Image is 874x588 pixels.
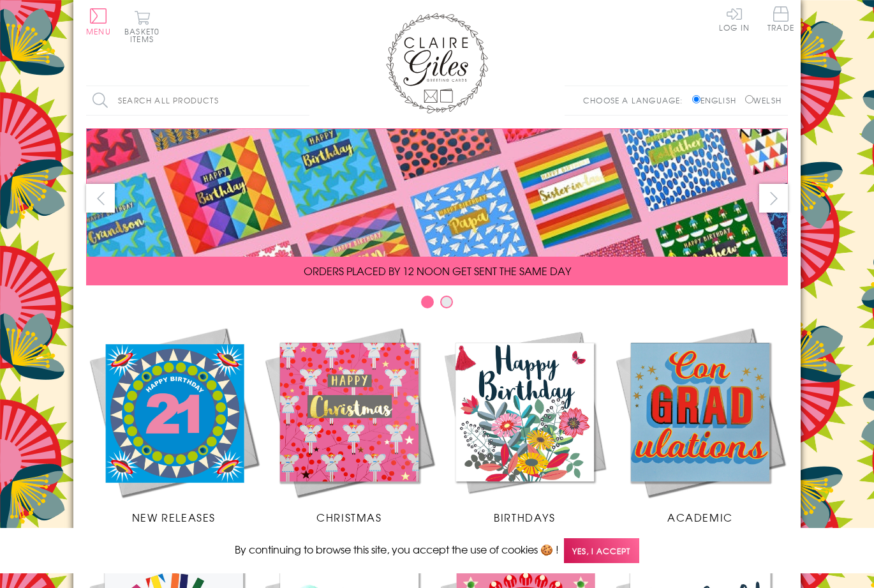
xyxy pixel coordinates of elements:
span: New Releases [132,509,216,525]
button: next [759,184,788,213]
a: Christmas [262,324,437,525]
a: Birthdays [437,324,612,525]
label: Welsh [745,94,781,106]
label: English [692,94,743,106]
input: English [692,95,700,103]
button: Basket0 items [124,10,159,43]
span: Academic [667,509,733,525]
a: New Releases [86,324,262,525]
img: Claire Giles Greetings Cards [386,13,488,114]
a: Academic [612,324,788,525]
input: Search [297,86,309,115]
a: Trade [767,6,794,34]
p: Choose a language: [583,94,690,106]
span: Birthdays [494,509,555,525]
button: Carousel Page 1 (Current Slide) [421,296,434,308]
button: Menu [86,8,111,35]
span: Menu [86,26,111,37]
div: Carousel Pagination [86,295,788,315]
button: prev [86,184,115,213]
span: ORDERS PLACED BY 12 NOON GET SENT THE SAME DAY [304,263,571,278]
button: Carousel Page 2 [440,296,453,308]
span: Yes, I accept [564,538,639,563]
span: Christmas [316,509,381,525]
a: Log In [719,6,750,31]
input: Search all products [86,86,309,115]
span: Trade [767,6,794,31]
input: Welsh [745,95,753,103]
span: 0 items [130,26,159,45]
